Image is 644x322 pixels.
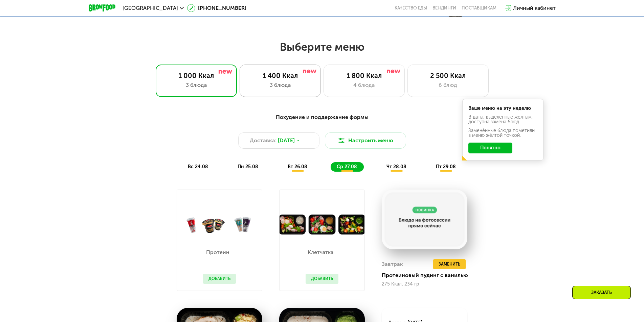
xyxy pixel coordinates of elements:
[278,137,295,145] span: [DATE]
[395,5,427,11] a: Качество еды
[462,5,496,11] div: поставщикам
[433,259,466,269] button: Заменить
[247,81,314,89] div: 3 блюда
[468,106,537,111] div: Ваше меню на эту неделю
[382,272,473,279] div: Протеиновый пудинг с ванилью
[122,113,523,122] div: Похудение и поддержание формы
[415,81,482,89] div: 6 блюд
[382,259,403,269] div: Завтрак
[468,128,537,138] div: Заменённые блюда пометили в меню жёлтой точкой.
[436,164,456,170] span: пт 29.08
[432,5,456,11] a: Вендинги
[572,286,631,299] div: Заказать
[331,81,398,89] div: 4 блюда
[468,143,512,153] button: Понятно
[337,164,357,170] span: ср 27.08
[386,164,406,170] span: чт 28.08
[163,81,230,89] div: 3 блюда
[238,164,258,170] span: пн 25.08
[325,132,406,149] button: Настроить меню
[415,72,482,80] div: 2 500 Ккал
[123,5,178,11] span: [GEOGRAPHIC_DATA]
[250,137,276,145] span: Доставка:
[382,281,467,287] div: 275 Ккал, 234 гр
[203,250,232,255] p: Протеин
[513,4,556,12] div: Личный кабинет
[187,4,246,12] a: [PHONE_NUMBER]
[331,72,398,80] div: 1 800 Ккал
[439,261,460,268] span: Заменить
[203,274,236,284] button: Добавить
[188,164,208,170] span: вс 24.08
[306,250,335,255] p: Клетчатка
[163,72,230,80] div: 1 000 Ккал
[468,115,537,124] div: В даты, выделенные желтым, доступна замена блюд.
[22,40,622,54] h2: Выберите меню
[247,72,314,80] div: 1 400 Ккал
[288,164,307,170] span: вт 26.08
[306,274,338,284] button: Добавить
